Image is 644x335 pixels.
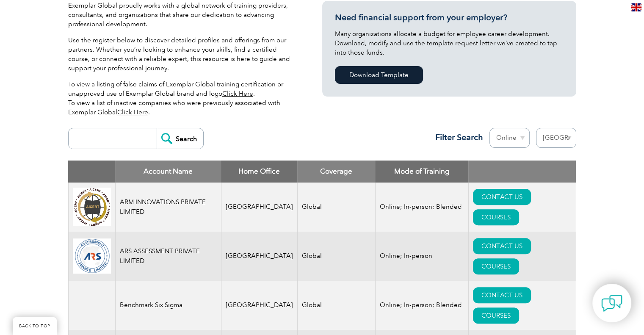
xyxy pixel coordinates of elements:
td: Global [297,232,375,281]
td: ARS ASSESSMENT PRIVATE LIMITED [115,232,221,281]
th: Account Name: activate to sort column descending [115,161,221,183]
p: To view a listing of false claims of Exemplar Global training certification or unapproved use of ... [68,80,297,117]
td: [GEOGRAPHIC_DATA] [221,281,297,330]
td: ARM INNOVATIONS PRIVATE LIMITED [115,183,221,232]
p: Use the register below to discover detailed profiles and offerings from our partners. Whether you... [68,36,297,73]
th: Mode of Training: activate to sort column ascending [375,161,468,183]
th: Home Office: activate to sort column ascending [221,161,297,183]
td: Global [297,281,375,330]
a: COURSES [473,209,519,225]
a: COURSES [473,307,519,324]
td: Global [297,183,375,232]
td: Online; In-person [375,232,468,281]
p: Exemplar Global proudly works with a global network of training providers, consultants, and organ... [68,1,297,29]
img: contact-chat.png [601,293,622,314]
th: Coverage: activate to sort column ascending [297,161,375,183]
a: Click Here [117,108,148,116]
a: COURSES [473,258,519,274]
h3: Need financial support from your employer? [335,12,564,23]
input: Search [157,128,203,149]
a: BACK TO TOP [13,317,57,335]
td: Online; In-person; Blended [375,281,468,330]
td: Benchmark Six Sigma [115,281,221,330]
th: : activate to sort column ascending [468,161,576,183]
a: CONTACT US [473,238,531,254]
img: 509b7a2e-6565-ed11-9560-0022481565fd-logo.png [73,238,111,274]
a: CONTACT US [473,189,531,205]
a: Click Here [222,90,253,97]
td: Online; In-person; Blended [375,183,468,232]
td: [GEOGRAPHIC_DATA] [221,183,297,232]
a: Download Template [335,66,423,84]
h3: Filter Search [430,132,483,143]
p: Many organizations allocate a budget for employee career development. Download, modify and use th... [335,29,564,57]
td: [GEOGRAPHIC_DATA] [221,232,297,281]
img: d4f7149c-8dc9-ef11-a72f-002248108aed-logo.jpg [73,188,111,226]
a: CONTACT US [473,287,531,303]
img: en [631,3,641,11]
